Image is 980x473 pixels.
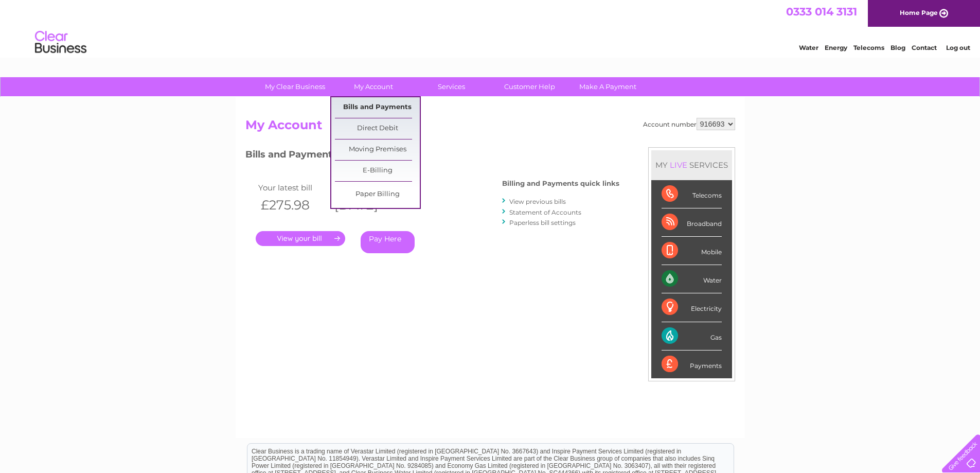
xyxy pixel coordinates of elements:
div: LIVE [668,160,689,170]
a: My Clear Business [253,77,337,96]
th: £275.98 [256,195,330,216]
a: Log out [946,44,970,51]
div: MY SERVICES [651,150,732,180]
div: Broadband [662,208,722,237]
div: Water [662,265,722,293]
div: Telecoms [662,180,722,208]
a: Pay Here [361,231,415,253]
a: Paper Billing [335,184,420,205]
a: Services [409,77,494,96]
a: Make A Payment [565,77,650,96]
a: Energy [825,44,847,51]
div: Account number [643,118,735,130]
td: Invoice date [329,181,403,195]
div: Mobile [662,237,722,265]
div: Electricity [662,293,722,322]
div: Clear Business is a trading name of Verastar Limited (registered in [GEOGRAPHIC_DATA] No. 3667643... [247,6,734,50]
a: My Account [331,77,416,96]
a: Blog [890,44,905,51]
img: logo.png [34,27,87,58]
a: E-Billing [335,161,420,181]
td: Your latest bill [256,181,330,195]
a: View previous bills [509,198,566,205]
div: Payments [662,351,722,378]
a: Moving Premises [335,139,420,160]
a: Direct Debit [335,118,420,139]
a: Paperless bill settings [509,219,576,226]
div: Gas [662,322,722,351]
a: Bills and Payments [335,97,420,118]
a: . [256,231,345,246]
h4: Billing and Payments quick links [502,180,619,187]
a: Statement of Accounts [509,208,581,216]
a: Contact [912,44,937,51]
th: [DATE] [329,195,403,216]
h3: Bills and Payments [245,147,619,165]
a: 0333 014 3131 [786,5,857,18]
h2: My Account [245,118,735,137]
a: Customer Help [487,77,572,96]
a: Water [799,44,818,51]
a: Telecoms [853,44,884,51]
